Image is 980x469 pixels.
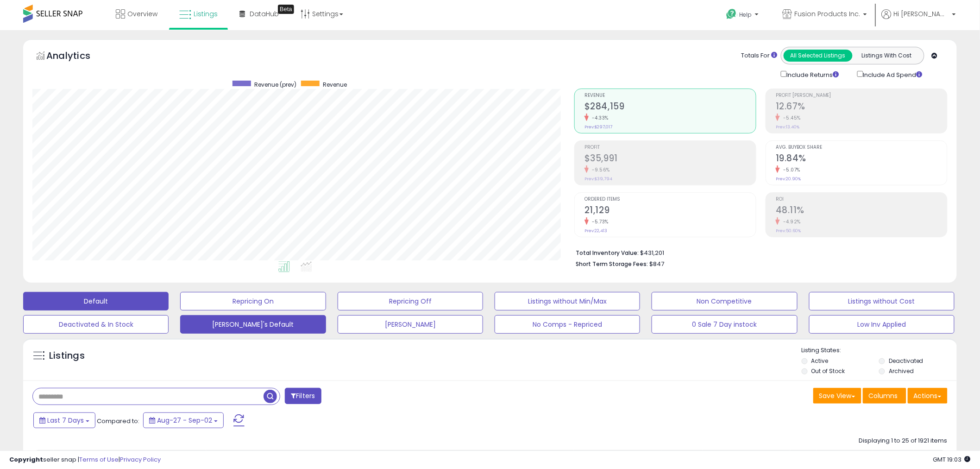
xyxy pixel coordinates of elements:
h2: $284,159 [584,101,756,114]
div: Displaying 1 to 25 of 1921 items [859,437,948,445]
button: Repricing On [180,292,326,311]
span: Overview [127,9,157,19]
button: Filters [285,388,321,404]
b: Short Term Storage Fees: [576,260,648,268]
span: Fusion Products Inc. [795,9,861,19]
button: Actions [908,388,948,404]
span: Hi [PERSON_NAME] [894,9,949,19]
h2: 21,129 [584,205,756,217]
small: -5.45% [780,114,801,121]
button: Listings without Min/Max [495,292,640,311]
strong: Copyright [9,455,43,464]
small: Prev: 50.60% [776,228,801,234]
span: Revenue [584,93,756,98]
button: Listings With Cost [852,50,921,62]
small: -4.33% [589,114,609,121]
h2: 19.84% [776,153,947,165]
b: Total Inventory Value: [576,249,639,257]
span: 2025-09-10 19:03 GMT [933,455,971,464]
h5: Analytics [46,49,108,64]
button: Deactivated & In Stock [23,315,169,334]
a: Help [719,1,768,30]
button: Columns [863,388,906,404]
span: Columns [869,391,898,400]
small: Prev: 20.90% [776,176,801,182]
label: Out of Stock [811,367,845,375]
div: Totals For [741,51,778,60]
small: Prev: $297,017 [584,124,612,130]
span: Last 7 Days [47,416,84,425]
span: DataHub [250,9,279,19]
div: Include Ad Spend [850,69,937,79]
button: Non Competitive [652,292,797,311]
button: [PERSON_NAME] [338,315,483,334]
h2: $35,991 [584,153,756,165]
span: Compared to: [97,417,139,425]
span: Help [740,11,752,19]
span: Revenue [323,81,347,89]
button: Listings without Cost [809,292,955,311]
small: -9.56% [589,166,610,173]
span: Profit [PERSON_NAME] [776,93,947,98]
small: -5.73% [589,218,609,225]
span: ROI [776,197,947,202]
button: No Comps - Repriced [495,315,640,334]
span: Revenue (prev) [254,81,296,89]
button: [PERSON_NAME]'s Default [180,315,326,334]
button: Low Inv Applied [809,315,955,334]
i: Get Help [726,8,737,20]
a: Terms of Use [79,455,119,464]
h2: 12.67% [776,101,947,114]
h2: 48.11% [776,205,947,217]
button: Default [23,292,169,311]
label: Deactivated [889,357,923,365]
div: Tooltip anchor [278,5,294,14]
p: Listing States: [802,346,957,355]
small: Prev: 22,413 [584,228,607,234]
button: Aug-27 - Sep-02 [143,412,224,428]
label: Active [811,357,829,365]
span: $847 [649,260,664,268]
li: $431,201 [576,247,941,258]
a: Privacy Policy [120,455,161,464]
div: seller snap | | [9,456,161,464]
small: Prev: 13.40% [776,124,799,130]
small: Prev: $39,794 [584,176,612,182]
span: Avg. Buybox Share [776,145,947,150]
span: Profit [584,145,756,150]
span: Listings [194,9,218,19]
span: Aug-27 - Sep-02 [157,416,212,425]
div: Include Returns [774,69,850,79]
button: Repricing Off [338,292,483,311]
button: All Selected Listings [784,50,853,62]
a: Hi [PERSON_NAME] [882,9,956,30]
h5: Listings [49,349,85,362]
button: Last 7 Days [33,412,95,428]
button: 0 Sale 7 Day instock [652,315,797,334]
span: Ordered Items [584,197,756,202]
label: Archived [889,367,914,375]
small: -5.07% [780,166,800,173]
small: -4.92% [780,218,801,225]
button: Save View [813,388,861,404]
